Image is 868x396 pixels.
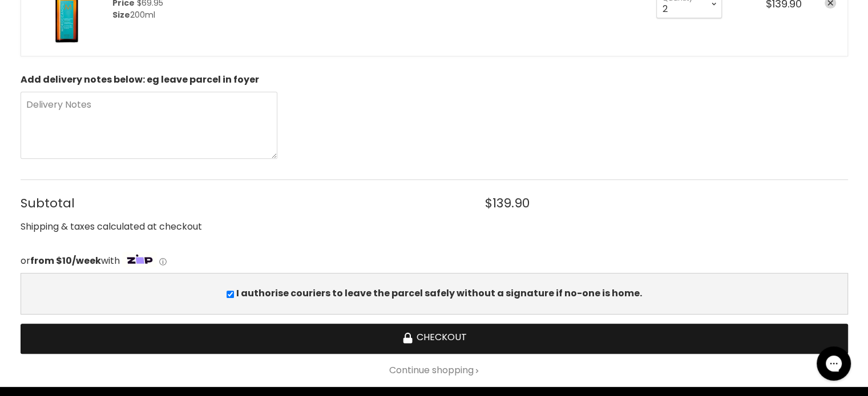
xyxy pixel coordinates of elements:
b: Add delivery notes below: eg leave parcel in foyer [21,73,259,86]
button: Checkout [21,324,848,354]
b: I authorise couriers to leave the parcel safely without a signature if no-one is home. [236,287,642,300]
div: Shipping & taxes calculated at checkout [21,220,848,234]
strong: from $10/week [30,254,101,267]
span: $139.90 [485,196,530,210]
a: Continue shopping [21,365,848,375]
span: Size [112,9,130,21]
span: Subtotal [21,196,462,210]
iframe: Gorgias live chat messenger [811,342,857,385]
span: or with [21,254,120,267]
img: Zip Logo [122,252,158,268]
div: 200ml [112,9,277,21]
